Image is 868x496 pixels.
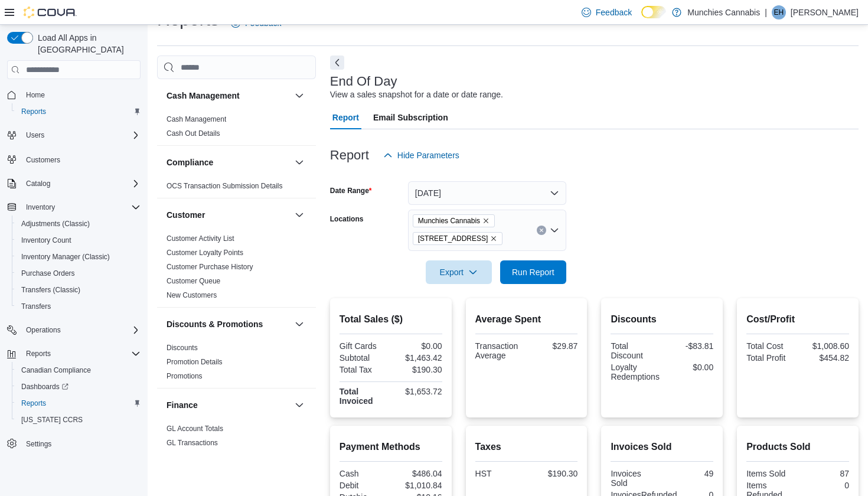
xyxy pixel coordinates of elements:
[746,312,849,327] h2: Cost/Profit
[33,32,141,56] span: Load All Apps in [GEOGRAPHIC_DATA]
[167,209,205,221] h3: Customer
[21,236,71,245] span: Inventory Count
[772,5,786,19] div: Elias Hanna
[21,219,90,229] span: Adjustments (Classic)
[641,6,666,18] input: Dark Mode
[746,440,849,454] h2: Products Sold
[12,395,145,412] button: Reports
[378,143,464,167] button: Hide Parameters
[17,299,141,314] span: Transfers
[426,260,492,284] button: Export
[157,422,316,455] div: Finance
[475,312,578,327] h2: Average Spent
[393,481,442,490] div: $1,010.84
[340,469,389,478] div: Cash
[21,128,49,142] button: Users
[641,18,642,19] span: Dark Mode
[340,481,389,490] div: Debit
[17,363,96,377] a: Canadian Compliance
[12,282,145,298] button: Transfers (Classic)
[17,233,141,247] span: Inventory Count
[482,217,490,224] button: Remove Munchies Cannabis from selection in this group
[433,260,485,284] span: Export
[340,365,389,374] div: Total Tax
[330,56,344,70] button: Next
[611,312,713,327] h2: Discounts
[17,413,87,427] a: [US_STATE] CCRS
[2,151,145,168] button: Customers
[21,107,46,116] span: Reports
[21,436,141,451] span: Settings
[292,317,306,331] button: Discounts & Promotions
[17,250,115,264] a: Inventory Manager (Classic)
[393,341,442,351] div: $0.00
[2,86,145,103] button: Home
[611,440,713,454] h2: Invoices Sold
[413,214,495,227] span: Munchies Cannabis
[413,232,503,245] span: 131 Beechwood Ave
[17,299,56,314] a: Transfers
[21,399,46,408] span: Reports
[167,439,218,447] a: GL Transactions
[17,266,80,280] a: Purchase Orders
[340,353,389,363] div: Subtotal
[21,302,51,311] span: Transfers
[21,87,141,102] span: Home
[167,90,240,102] h3: Cash Management
[577,1,637,24] a: Feedback
[475,341,524,360] div: Transaction Average
[167,234,234,243] a: Customer Activity List
[12,362,145,378] button: Canadian Compliance
[21,347,56,361] button: Reports
[21,366,91,375] span: Canadian Compliance
[330,148,369,162] h3: Report
[26,130,44,140] span: Users
[12,298,145,315] button: Transfers
[2,322,145,338] button: Operations
[408,181,566,205] button: [DATE]
[393,365,442,374] div: $190.30
[12,265,145,282] button: Purchase Orders
[21,285,80,295] span: Transfers (Classic)
[611,469,660,488] div: Invoices Sold
[21,437,56,451] a: Settings
[418,233,488,244] span: [STREET_ADDRESS]
[17,233,76,247] a: Inventory Count
[746,341,795,351] div: Total Cost
[167,156,290,168] button: Compliance
[21,177,141,191] span: Catalog
[17,283,85,297] a: Transfers (Classic)
[167,318,290,330] button: Discounts & Promotions
[340,341,389,351] div: Gift Cards
[167,182,283,190] a: OCS Transaction Submission Details
[340,440,442,454] h2: Payment Methods
[26,179,50,188] span: Catalog
[800,481,849,490] div: 0
[21,152,141,167] span: Customers
[490,235,497,242] button: Remove 131 Beechwood Ave from selection in this group
[26,90,45,100] span: Home
[21,88,50,102] a: Home
[2,345,145,362] button: Reports
[340,312,442,327] h2: Total Sales ($)
[21,323,66,337] button: Operations
[292,155,306,169] button: Compliance
[550,226,559,235] button: Open list of options
[21,200,60,214] button: Inventory
[664,363,713,372] div: $0.00
[17,283,141,297] span: Transfers (Classic)
[167,399,290,411] button: Finance
[774,5,784,19] span: EH
[17,217,141,231] span: Adjustments (Classic)
[26,325,61,335] span: Operations
[17,217,94,231] a: Adjustments (Classic)
[17,380,141,394] span: Dashboards
[393,387,442,396] div: $1,653.72
[330,89,503,101] div: View a sales snapshot for a date or date range.
[512,266,554,278] span: Run Report
[167,358,223,366] a: Promotion Details
[21,153,65,167] a: Customers
[393,469,442,478] div: $486.04
[800,353,849,363] div: $454.82
[292,398,306,412] button: Finance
